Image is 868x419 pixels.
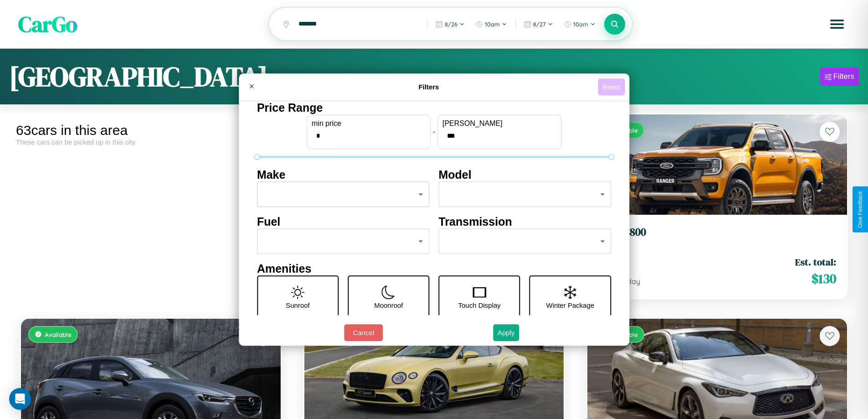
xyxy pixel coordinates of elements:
[621,277,640,286] span: / day
[533,21,546,28] span: 8 / 27
[16,123,286,138] div: 63 cars in this area
[598,226,836,248] a: Ford B8002021
[824,11,850,37] button: Open menu
[812,269,836,288] span: $ 130
[485,21,500,28] span: 10am
[431,17,469,31] button: 8/26
[820,67,859,86] button: Filters
[439,215,611,228] h4: Transmission
[458,299,500,311] p: Touch Display
[257,262,611,275] h4: Amenities
[433,125,435,138] p: -
[374,299,403,311] p: Moonroof
[598,78,625,95] button: Reset
[519,17,558,31] button: 8/27
[9,388,31,410] div: Open Intercom Messenger
[445,21,457,28] span: 8 / 26
[257,215,430,228] h4: Fuel
[833,72,854,81] div: Filters
[260,83,598,91] h4: Filters
[439,168,611,181] h4: Model
[312,119,426,128] label: min price
[442,119,556,128] label: [PERSON_NAME]
[857,191,863,228] div: Give Feedback
[573,21,588,28] span: 10am
[546,299,595,311] p: Winter Package
[18,9,77,39] span: CarGo
[286,299,310,311] p: Sunroof
[471,17,512,31] button: 10am
[9,58,268,95] h1: [GEOGRAPHIC_DATA]
[795,255,836,269] span: Est. total:
[560,17,600,31] button: 10am
[257,168,430,181] h4: Make
[344,324,383,341] button: Cancel
[257,101,611,114] h4: Price Range
[598,226,836,239] h3: Ford B800
[45,331,72,338] span: Available
[493,324,519,341] button: Apply
[16,138,286,146] div: These cars can be picked up in this city.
